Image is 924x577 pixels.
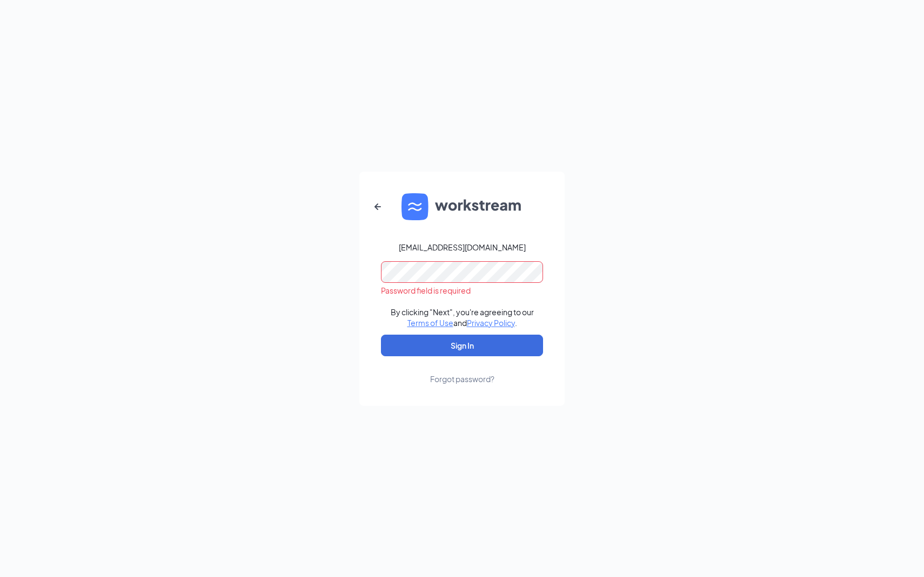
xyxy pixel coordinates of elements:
[430,374,494,384] div: Forgot password?
[399,242,526,253] div: [EMAIL_ADDRESS][DOMAIN_NAME]
[381,285,543,296] div: Password field is required
[371,200,384,213] svg: ArrowLeftNew
[381,335,543,356] button: Sign In
[467,318,515,328] a: Privacy Policy
[365,194,391,220] button: ArrowLeftNew
[391,307,534,328] div: By clicking "Next", you're agreeing to our and .
[401,193,523,220] img: WS logo and Workstream text
[407,318,453,328] a: Terms of Use
[430,356,494,384] a: Forgot password?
